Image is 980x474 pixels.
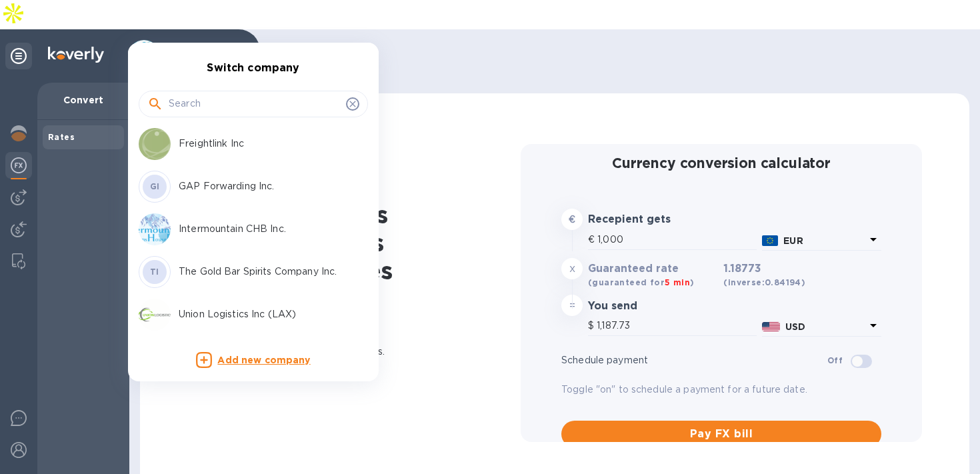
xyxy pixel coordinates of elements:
[150,267,159,277] b: TI
[169,94,341,114] input: Search
[179,137,347,151] p: Freightlink Inc
[150,181,160,191] b: GI
[179,179,347,193] p: GAP Forwarding Inc.
[179,222,347,236] p: Intermountain CHB Inc.
[179,265,347,279] p: The Gold Bar Spirits Company Inc.
[179,307,347,321] p: Union Logistics Inc (LAX)
[217,353,310,368] p: Add new company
